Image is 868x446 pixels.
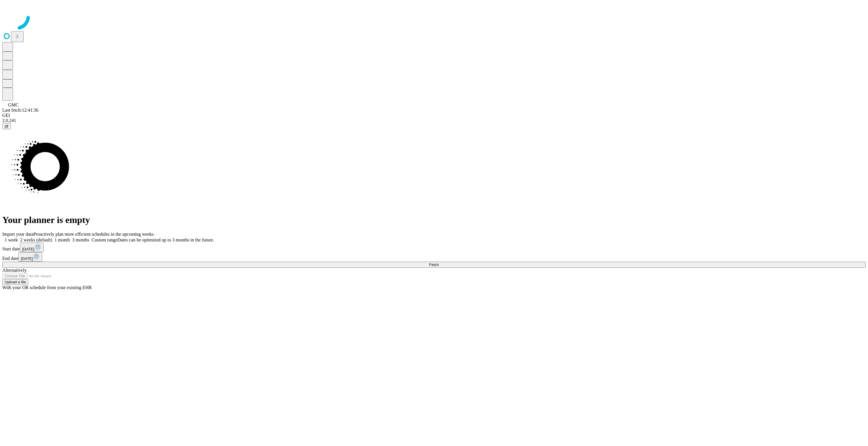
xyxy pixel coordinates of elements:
[2,232,33,237] span: Import your data
[2,113,866,118] div: GEI
[2,252,866,262] div: End date
[2,262,866,268] button: Fetch
[2,123,11,129] button: @
[20,237,52,242] span: 2 weeks (default)
[2,108,38,113] span: Last fetch: 12:41:36
[18,252,42,262] button: [DATE]
[72,237,89,242] span: 3 months
[91,237,117,242] span: Custom range
[20,243,44,252] button: [DATE]
[5,237,18,242] span: 1 week
[117,237,214,242] span: Dates can be optimized up to 3 months in the future.
[2,285,92,290] span: With your OR schedule from your existing EHR
[21,256,33,261] span: [DATE]
[2,268,27,273] span: Alternatively
[22,247,34,251] span: [DATE]
[2,215,866,225] h1: Your planner is empty
[8,102,18,107] span: GMC
[2,243,866,252] div: Start date
[429,263,439,267] span: Fetch
[2,118,866,123] div: 2.0.241
[2,279,28,285] button: Upload a file
[5,124,9,128] span: @
[33,232,155,237] span: Proactively plan more efficient schedules in the upcoming weeks.
[55,237,70,242] span: 1 month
